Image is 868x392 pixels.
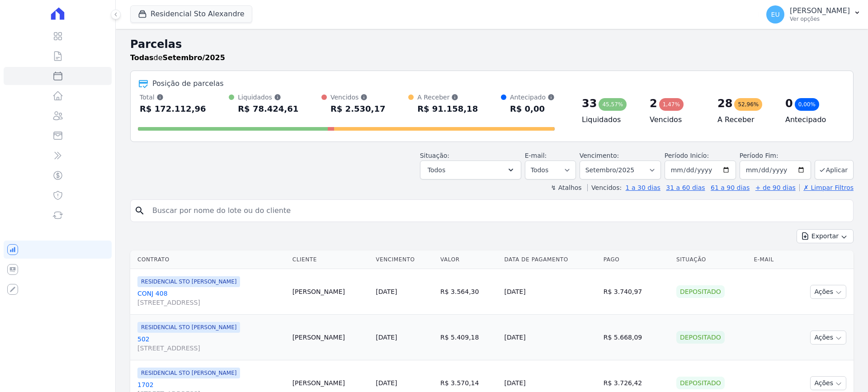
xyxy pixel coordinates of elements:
[815,160,854,179] button: Aplicar
[750,250,788,269] th: E-mail
[810,331,846,345] button: Ações
[659,98,684,111] div: 1,47%
[759,2,868,27] button: EU [PERSON_NAME] Ver opções
[551,184,581,191] label: ↯ Atalhos
[420,161,521,179] button: Todos
[676,331,725,344] div: Depositado
[376,379,397,387] a: [DATE]
[137,368,240,378] span: RESIDENCIAL STO [PERSON_NAME]
[500,315,599,360] td: [DATE]
[795,98,819,111] div: 0,00%
[582,96,597,111] div: 33
[140,93,206,102] div: Total
[437,315,500,360] td: R$ 5.409,18
[130,5,252,23] button: Residencial Sto Alexandre
[666,184,705,191] a: 31 a 60 dias
[650,114,703,125] h4: Vencidos
[582,114,635,125] h4: Liquidados
[587,184,622,191] label: Vencidos:
[163,53,225,62] strong: Setembro/2025
[650,96,657,111] div: 2
[785,96,793,111] div: 0
[755,184,796,191] a: + de 90 dias
[734,98,762,111] div: 52,96%
[130,36,854,52] h2: Parcelas
[797,229,854,243] button: Exportar
[140,102,206,116] div: R$ 172.112,96
[510,102,555,116] div: R$ 0,00
[740,151,811,161] label: Período Fim:
[500,269,599,315] td: [DATE]
[130,52,225,63] p: de
[289,250,373,269] th: Cliente
[500,250,599,269] th: Data de Pagamento
[372,250,437,269] th: Vencimento
[152,78,224,89] div: Posição de parcelas
[510,93,555,102] div: Antecipado
[600,250,673,269] th: Pago
[238,93,298,102] div: Liquidados
[626,184,660,191] a: 1 a 30 dias
[600,269,673,315] td: R$ 3.740,97
[665,152,709,159] label: Período Inicío:
[676,377,725,389] div: Depositado
[330,102,385,116] div: R$ 2.530,17
[676,285,725,298] div: Depositado
[130,250,289,269] th: Contrato
[771,11,780,18] span: EU
[137,298,285,307] span: [STREET_ADDRESS]
[717,96,732,111] div: 28
[799,184,854,191] a: ✗ Limpar Filtros
[599,98,627,111] div: 45,57%
[600,315,673,360] td: R$ 5.668,09
[420,152,449,159] label: Situação:
[137,335,285,353] a: 502[STREET_ADDRESS]
[330,93,385,102] div: Vencidos
[137,322,240,333] span: RESIDENCIAL STO [PERSON_NAME]
[417,102,478,116] div: R$ 91.158,18
[810,285,846,299] button: Ações
[137,344,285,353] span: [STREET_ADDRESS]
[147,202,849,220] input: Buscar por nome do lote ou do cliente
[417,93,478,102] div: A Receber
[289,269,373,315] td: [PERSON_NAME]
[673,250,750,269] th: Situação
[580,152,619,159] label: Vencimento:
[717,114,771,125] h4: A Receber
[790,6,850,15] p: [PERSON_NAME]
[289,315,373,360] td: [PERSON_NAME]
[785,114,839,125] h4: Antecipado
[376,334,397,341] a: [DATE]
[525,152,547,159] label: E-mail:
[137,276,240,287] span: RESIDENCIAL STO [PERSON_NAME]
[376,288,397,295] a: [DATE]
[790,15,850,23] p: Ver opções
[238,102,298,116] div: R$ 78.424,61
[428,165,445,175] span: Todos
[810,376,846,390] button: Ações
[137,289,285,307] a: CONJ 408[STREET_ADDRESS]
[130,53,154,62] strong: Todas
[134,205,145,216] i: search
[711,184,750,191] a: 61 a 90 dias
